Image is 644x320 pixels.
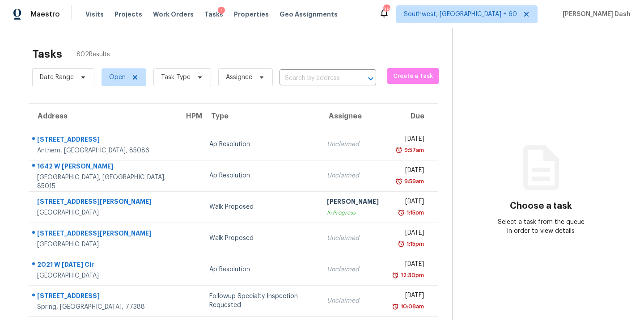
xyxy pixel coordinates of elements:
div: [STREET_ADDRESS][PERSON_NAME] [37,229,170,240]
div: 10:08am [399,302,424,311]
div: Followup Specialty Inspection Requested [209,292,313,310]
img: Overdue Alarm Icon [395,177,402,186]
div: [DATE] [393,228,424,240]
span: Date Range [40,73,74,82]
div: [GEOGRAPHIC_DATA] [37,208,170,217]
div: Ap Resolution [209,265,313,274]
div: Ap Resolution [209,140,313,149]
div: Unclaimed [327,265,379,274]
div: [STREET_ADDRESS][PERSON_NAME] [37,197,170,208]
span: Open [109,73,126,82]
span: Task Type [161,73,191,82]
div: 1:15pm [405,240,424,248]
div: [GEOGRAPHIC_DATA], [GEOGRAPHIC_DATA], 85015 [37,173,170,191]
div: Spring, [GEOGRAPHIC_DATA], 77388 [37,303,170,312]
div: 2021 W [DATE] Cir [37,260,170,271]
span: Tasks [204,11,223,17]
div: Ap Resolution [209,171,313,180]
h2: Tasks [32,50,62,59]
span: Visits [85,10,104,19]
input: Search by address [280,72,351,85]
div: Select a task from the queue in order to view details [497,218,585,236]
img: Overdue Alarm Icon [398,208,405,217]
div: [STREET_ADDRESS] [37,135,170,146]
div: 1:15pm [405,208,424,217]
div: 382 [383,5,390,14]
img: Overdue Alarm Icon [392,302,399,311]
th: Due [386,104,438,129]
div: [STREET_ADDRESS] [37,291,170,303]
span: Work Orders [153,10,194,19]
div: [DATE] [393,260,424,271]
div: Unclaimed [327,171,379,180]
div: 1 [218,7,225,16]
div: 1642 W [PERSON_NAME] [37,162,170,173]
div: [DATE] [393,197,424,208]
div: [GEOGRAPHIC_DATA] [37,240,170,249]
div: Unclaimed [327,296,379,305]
img: Overdue Alarm Icon [398,240,405,248]
img: Overdue Alarm Icon [395,146,402,155]
div: [GEOGRAPHIC_DATA] [37,271,170,280]
div: [DATE] [393,166,424,177]
th: Type [202,104,320,129]
span: Southwest, [GEOGRAPHIC_DATA] + 60 [404,10,517,19]
span: Properties [234,10,269,19]
span: Create a Task [392,71,434,81]
span: Geo Assignments [280,10,338,19]
img: Overdue Alarm Icon [392,271,399,280]
span: Projects [114,10,142,19]
div: In Progress [327,208,379,217]
th: HPM [177,104,202,129]
th: Assignee [320,104,386,129]
span: 802 Results [76,50,110,59]
button: Create a Task [387,68,439,84]
div: [PERSON_NAME] [327,197,379,208]
h3: Choose a task [510,202,572,211]
div: Anthem, [GEOGRAPHIC_DATA], 85086 [37,146,170,155]
div: [DATE] [393,135,424,146]
div: Unclaimed [327,234,379,243]
div: 9:57am [402,146,424,155]
span: Assignee [226,73,252,82]
div: 9:59am [402,177,424,186]
span: [PERSON_NAME] Dash [559,10,631,19]
span: Maestro [30,10,60,19]
button: Open [364,72,377,85]
th: Address [29,104,177,129]
div: Walk Proposed [209,202,313,211]
div: Unclaimed [327,140,379,149]
div: [DATE] [393,291,424,302]
div: 12:30pm [399,271,424,280]
div: Walk Proposed [209,234,313,243]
